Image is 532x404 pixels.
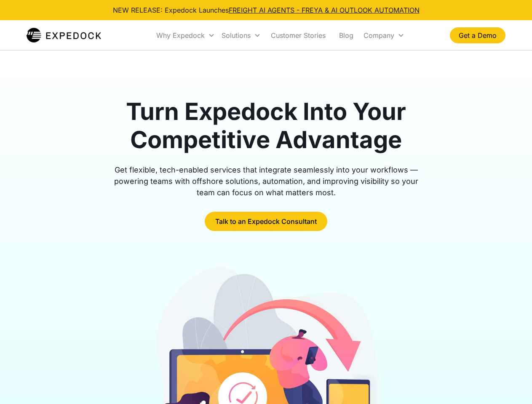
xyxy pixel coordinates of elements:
[332,21,360,50] a: Blog
[104,98,428,154] h1: Turn Expedock Into Your Competitive Advantage
[27,27,101,44] a: home
[222,31,251,40] div: Solutions
[490,364,532,404] iframe: Chat Widget
[113,5,420,15] div: NEW RELEASE: Expedock Launches
[360,21,408,50] div: Company
[153,21,218,50] div: Why Expedock
[104,164,428,198] div: Get flexible, tech-enabled services that integrate seamlessly into your workflows — powering team...
[218,21,264,50] div: Solutions
[27,27,101,44] img: Expedock Logo
[450,27,505,43] a: Get a Demo
[364,31,394,40] div: Company
[264,21,332,50] a: Customer Stories
[229,6,420,14] a: FREIGHT AI AGENTS - FREYA & AI OUTLOOK AUTOMATION
[156,31,205,40] div: Why Expedock
[205,212,327,231] a: Talk to an Expedock Consultant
